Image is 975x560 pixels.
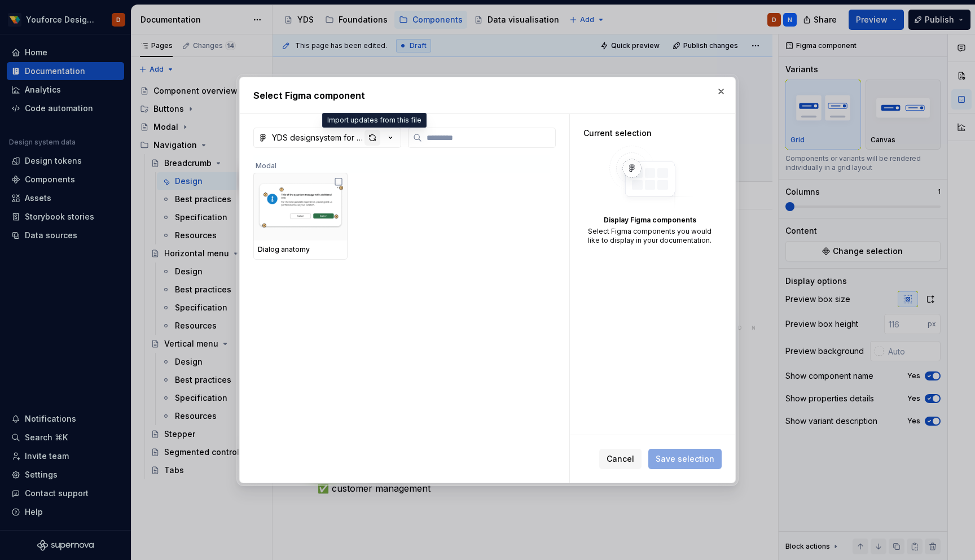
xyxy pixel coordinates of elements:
[253,128,401,148] button: YDS designsystem for documentation
[607,453,634,465] span: Cancel
[258,245,343,254] div: Dialog anatomy
[253,89,722,102] h2: Select Figma component
[322,113,427,128] div: Import updates from this file
[583,128,716,139] div: Current selection
[583,227,716,245] div: Select Figma components you would like to display in your documentation.
[272,132,364,143] div: YDS designsystem for documentation
[583,216,716,225] div: Display Figma components
[253,155,550,173] div: Modal
[599,449,642,469] button: Cancel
